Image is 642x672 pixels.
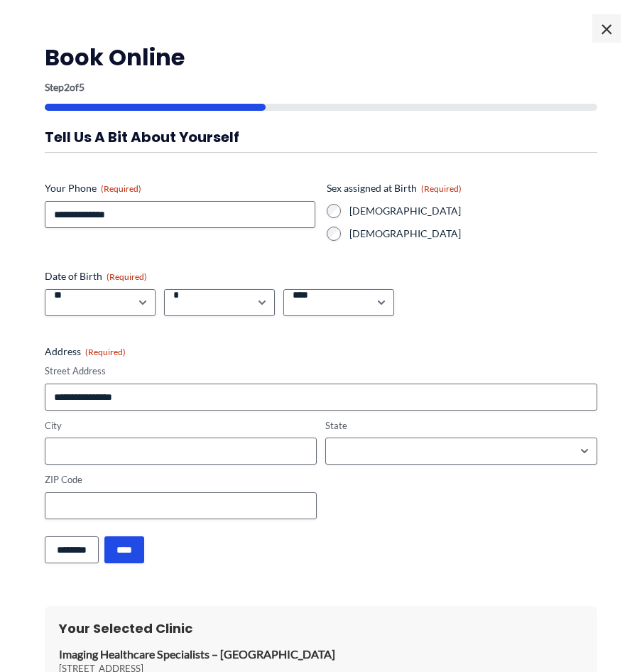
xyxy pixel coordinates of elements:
[45,181,315,195] label: Your Phone
[45,269,147,283] legend: Date of Birth
[45,82,598,92] p: Step of
[59,647,584,662] p: Imaging Healthcare Specialists – [GEOGRAPHIC_DATA]
[349,204,597,218] label: [DEMOGRAPHIC_DATA]
[327,181,462,195] legend: Sex assigned at Birth
[45,43,598,72] h2: Book Online
[79,81,85,93] span: 5
[59,620,584,636] h3: Your Selected Clinic
[45,345,126,359] legend: Address
[85,347,126,357] span: (Required)
[64,81,70,93] span: 2
[107,271,147,282] span: (Required)
[45,364,598,378] label: Street Address
[325,419,597,433] label: State
[101,183,141,194] span: (Required)
[45,473,317,487] label: ZIP Code
[349,227,597,241] label: [DEMOGRAPHIC_DATA]
[45,419,317,433] label: City
[45,128,598,146] h3: Tell us a bit about yourself
[421,183,462,194] span: (Required)
[592,14,621,43] span: ×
